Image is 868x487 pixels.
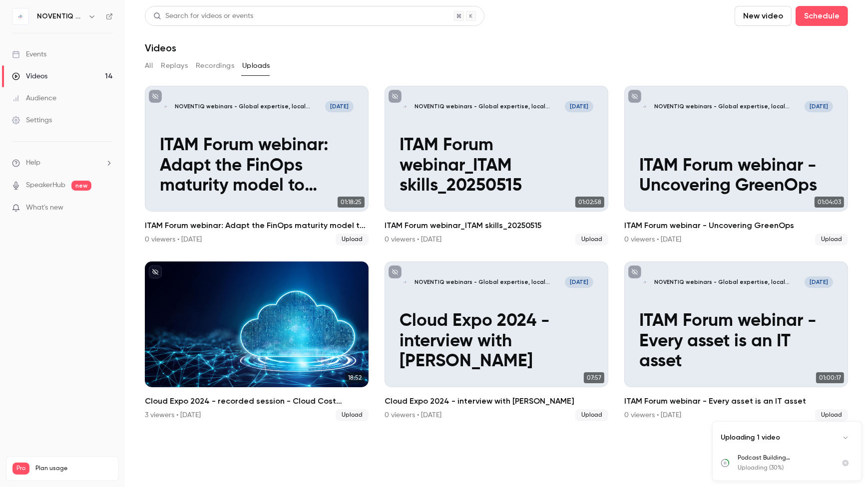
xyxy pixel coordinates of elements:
img: NOVENTIQ webinars - Global expertise, local outcomes [12,8,28,24]
button: Replays [161,58,188,74]
span: Pro [12,463,29,475]
span: [DATE] [565,276,593,287]
button: Uploads [242,58,270,74]
span: new [71,181,91,191]
div: Videos [12,71,47,81]
p: NOVENTIQ webinars - Global expertise, local outcomes [415,278,565,286]
ul: Videos [145,86,848,421]
span: 18:52 [345,372,365,383]
iframe: Noticeable Trigger [101,204,113,213]
li: ITAM Forum webinar - Every asset is an IT asset [624,261,848,421]
button: unpublished [149,90,162,103]
span: Upload [815,234,848,245]
p: Uploading (30%) [738,464,830,473]
span: Upload [815,409,848,421]
h1: Videos [145,42,176,54]
button: Cancel upload [838,455,854,471]
p: Uploading 1 video [721,433,780,443]
div: 0 viewers • [DATE] [145,235,202,244]
span: Upload [575,234,608,245]
img: ITAM Forum webinar_ITAM skills_20250515 [400,101,411,112]
h2: ITAM Forum webinar_ITAM skills_20250515 [385,220,608,232]
a: ITAM Forum webinar: Adapt the FinOps maturity model to supercharge your ITAM strategy & operation... [145,86,369,245]
img: Cloud Expo 2024 - interview with Dennis Montanje [400,276,411,287]
span: Help [26,158,40,168]
span: 01:04:03 [815,197,844,208]
span: [DATE] [325,101,353,112]
section: Videos [145,6,848,481]
p: Podcast Building Bridges_recording_shortened [738,454,830,463]
p: ITAM Forum webinar - Uncovering GreenOps [639,156,833,197]
img: ITAM Forum webinar - Uncovering GreenOps [639,101,650,112]
ul: Uploads list [713,454,862,481]
span: Plan usage [35,465,112,473]
span: Upload [336,234,369,245]
li: ITAM Forum webinar: Adapt the FinOps maturity model to supercharge your ITAM strategy & operations [145,86,369,245]
button: Collapse uploads list [838,430,854,446]
span: Upload [336,409,369,421]
button: All [145,58,153,74]
p: ITAM Forum webinar: Adapt the FinOps maturity model to supercharge your ITAM strategy & operations [160,136,354,197]
span: 01:18:25 [338,197,365,208]
div: Events [12,49,46,59]
h2: ITAM Forum webinar - Uncovering GreenOps [624,220,848,232]
p: ITAM Forum webinar_ITAM skills_20250515 [400,136,593,197]
span: What's new [26,203,63,213]
div: Search for videos or events [153,11,253,21]
button: Recordings [196,58,234,74]
a: ITAM Forum webinar - Uncovering GreenOpsNOVENTIQ webinars - Global expertise, local outcomes[DATE... [624,86,848,245]
span: Upload [575,409,608,421]
a: SpeakerHub [26,180,65,191]
span: 01:02:58 [575,197,604,208]
h2: ITAM Forum webinar: Adapt the FinOps maturity model to supercharge your ITAM strategy & operations [145,220,369,232]
div: 0 viewers • [DATE] [624,410,681,420]
span: [DATE] [805,276,833,287]
button: Schedule [796,6,848,26]
h2: Cloud Expo 2024 - recorded session - Cloud Cost Evolution- NL [145,395,369,407]
h2: ITAM Forum webinar - Every asset is an IT asset [624,395,848,407]
p: NOVENTIQ webinars - Global expertise, local outcomes [654,103,805,110]
p: NOVENTIQ webinars - Global expertise, local outcomes [175,103,325,110]
img: ITAM Forum webinar - Every asset is an IT asset [639,276,650,287]
button: New video [735,6,792,26]
li: Cloud Expo 2024 - recorded session - Cloud Cost Evolution- NL [145,261,369,421]
span: 07:57 [584,372,604,383]
span: [DATE] [805,101,833,112]
button: unpublished [149,265,162,278]
p: NOVENTIQ webinars - Global expertise, local outcomes [415,103,565,110]
p: ITAM Forum webinar - Every asset is an IT asset [639,311,833,372]
li: ITAM Forum webinar - Uncovering GreenOps [624,86,848,245]
span: 01:00:17 [816,372,844,383]
button: unpublished [389,265,402,278]
h2: Cloud Expo 2024 - interview with [PERSON_NAME] [385,395,608,407]
button: unpublished [628,90,641,103]
button: unpublished [389,90,402,103]
div: 0 viewers • [DATE] [385,235,441,244]
li: Cloud Expo 2024 - interview with Dennis Montanje [385,261,608,421]
a: 18:52Cloud Expo 2024 - recorded session - Cloud Cost Evolution- NL3 viewers • [DATE]Upload [145,261,369,421]
a: Cloud Expo 2024 - interview with Dennis MontanjeNOVENTIQ webinars - Global expertise, local outco... [385,261,608,421]
li: ITAM Forum webinar_ITAM skills_20250515 [385,86,608,245]
h6: NOVENTIQ webinars - Global expertise, local outcomes [37,11,84,21]
p: NOVENTIQ webinars - Global expertise, local outcomes [654,278,805,286]
button: unpublished [628,265,641,278]
div: Audience [12,93,56,103]
a: ITAM Forum webinar - Every asset is an IT assetNOVENTIQ webinars - Global expertise, local outcom... [624,261,848,421]
div: 0 viewers • [DATE] [624,235,681,244]
img: ITAM Forum webinar: Adapt the FinOps maturity model to supercharge your ITAM strategy & operations [160,101,171,112]
div: Settings [12,115,52,125]
p: Cloud Expo 2024 - interview with [PERSON_NAME] [400,311,593,372]
div: 0 viewers • [DATE] [385,410,441,420]
a: ITAM Forum webinar_ITAM skills_20250515NOVENTIQ webinars - Global expertise, local outcomes[DATE]... [385,86,608,245]
div: 3 viewers • [DATE] [145,410,201,420]
span: [DATE] [565,101,593,112]
li: help-dropdown-opener [12,158,113,168]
